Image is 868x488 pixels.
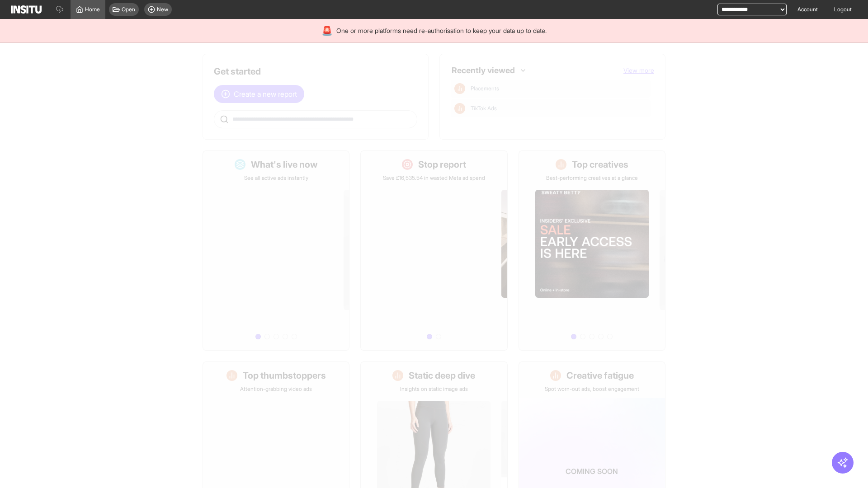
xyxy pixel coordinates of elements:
span: One or more platforms need re-authorisation to keep your data up to date. [336,26,547,35]
span: New [157,6,168,13]
span: Open [122,6,135,13]
img: Logo [11,5,42,14]
div: 🚨 [321,24,333,37]
span: Home [85,6,100,13]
